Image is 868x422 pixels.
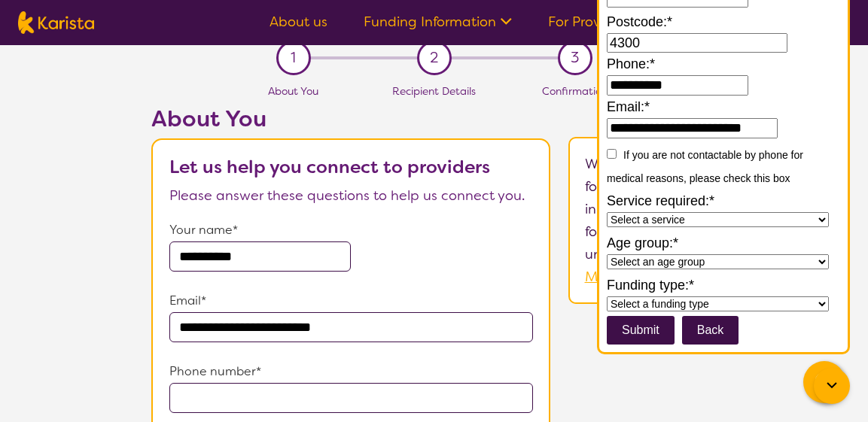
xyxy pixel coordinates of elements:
img: Karista logo [18,11,94,34]
a: About us [270,13,327,31]
a: For Providers [548,13,632,31]
p: Email* [169,290,534,312]
label: Postcode:* [607,11,840,33]
span: 2 [430,47,438,69]
button: Back [682,316,739,345]
input: Submit [607,316,675,345]
a: Modify search [585,268,677,286]
p: Your name* [169,219,534,241]
p: We will help you connect: [585,153,814,175]
button: Channel Menu [803,361,845,403]
span: About You [268,84,318,98]
span: Recipient Details [392,84,476,98]
label: Age group:* [607,232,840,254]
p: in [585,198,814,220]
span: 1 [291,47,296,69]
label: If you are not contactable by phone for medical reasons, please check this box [607,149,803,184]
input: Enter a 4-digit postcode [607,33,787,53]
label: Phone:* [607,53,840,75]
a: Funding Information [364,13,512,31]
label: Service required:* [607,190,840,212]
p: for [585,220,814,243]
h2: About You [151,105,550,132]
span: 3 [571,47,579,69]
p: for [585,175,814,198]
b: [GEOGRAPHIC_DATA] (4300) [596,200,787,218]
span: Confirmation [542,84,608,98]
p: Phone number* [169,360,534,383]
label: Email:* [607,96,840,118]
b: Let us help you connect to providers [169,155,490,179]
p: Please answer these questions to help us connect you. [169,184,534,207]
label: Funding type:* [607,274,840,296]
p: under . [585,243,814,266]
